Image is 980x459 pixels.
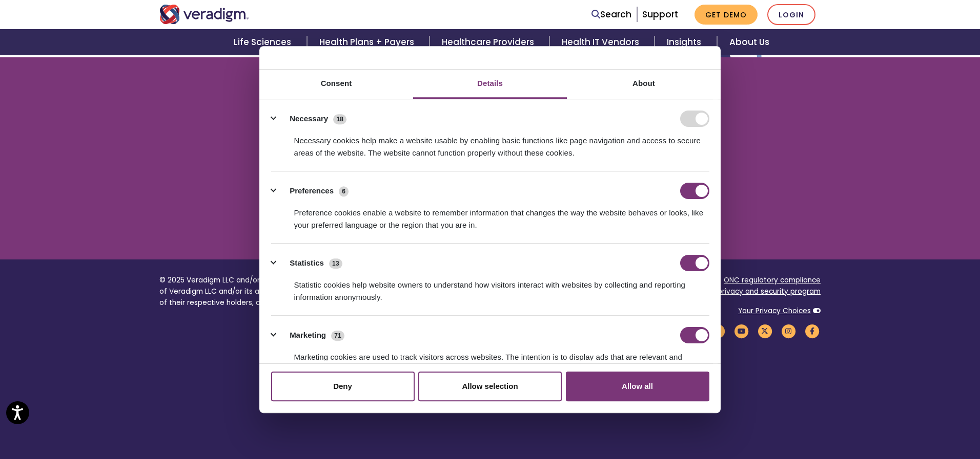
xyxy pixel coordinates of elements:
[221,29,307,55] a: Life Sciences
[767,4,815,25] a: Login
[567,70,721,99] a: About
[738,306,811,316] a: Your Privacy Choices
[290,257,324,269] label: Statistics
[271,371,415,401] button: Deny
[566,371,709,401] button: Allow all
[271,111,353,127] button: Necessary (18)
[430,29,549,55] a: Healthcare Providers
[159,5,249,24] img: Veradigm logo
[271,199,709,231] div: Preference cookies enable a website to remember information that changes the way the website beha...
[717,29,782,55] a: About Us
[642,8,678,20] a: Support
[290,330,326,341] label: Marketing
[591,8,631,21] a: Search
[307,29,430,55] a: Health Plans + Payers
[259,70,413,99] a: Consent
[271,127,709,159] div: Necessary cookies help make a website usable by enabling basic functions like page navigation and...
[271,271,709,303] div: Statistic cookies help website owners to understand how visitors interact with websites by collec...
[271,327,351,343] button: Marketing (71)
[732,326,750,336] a: Veradigm YouTube Link
[695,5,758,25] a: Get Demo
[159,275,482,308] p: © 2025 Veradigm LLC and/or its affiliates. All rights reserved. Cited marks are the property of V...
[418,371,562,401] button: Allow selection
[290,113,328,125] label: Necessary
[655,29,717,55] a: Insights
[780,326,797,336] a: Veradigm Instagram Link
[756,326,773,336] a: Veradigm Twitter Link
[290,185,334,197] label: Preferences
[549,29,655,55] a: Health IT Vendors
[271,343,709,376] div: Marketing cookies are used to track visitors across websites. The intention is to display ads tha...
[413,70,567,99] a: Details
[271,183,355,199] button: Preferences (6)
[803,326,821,336] a: Veradigm Facebook Link
[718,287,821,296] a: privacy and security program
[783,385,968,447] iframe: Drift Chat Widget
[271,255,349,271] button: Statistics (13)
[724,275,821,285] a: ONC regulatory compliance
